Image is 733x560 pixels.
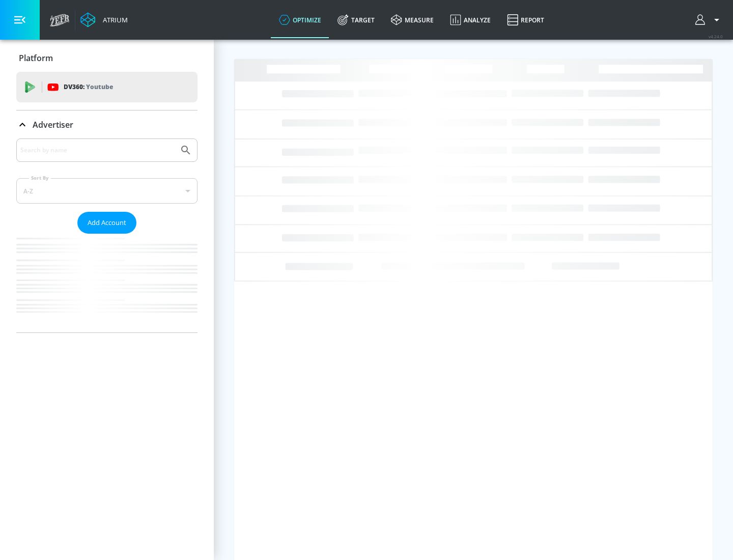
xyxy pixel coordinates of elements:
a: Atrium [80,12,128,27]
span: v 4.24.0 [709,34,723,39]
div: Platform [16,44,198,72]
button: Add Account [77,212,136,234]
a: measure [383,2,442,38]
p: Advertiser [33,119,73,130]
div: Advertiser [16,110,198,139]
input: Search by name [20,144,175,157]
a: Target [329,2,383,38]
div: A-Z [16,178,198,204]
a: Report [499,2,552,38]
p: Platform [19,52,53,64]
div: Advertiser [16,138,198,332]
span: Add Account [88,217,126,229]
div: DV360: Youtube [16,72,198,102]
label: Sort By [29,175,51,181]
nav: list of Advertiser [16,234,198,332]
p: DV360: [64,81,113,93]
div: Atrium [99,15,128,24]
a: Analyze [442,2,499,38]
a: optimize [271,2,329,38]
p: Youtube [86,81,113,92]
